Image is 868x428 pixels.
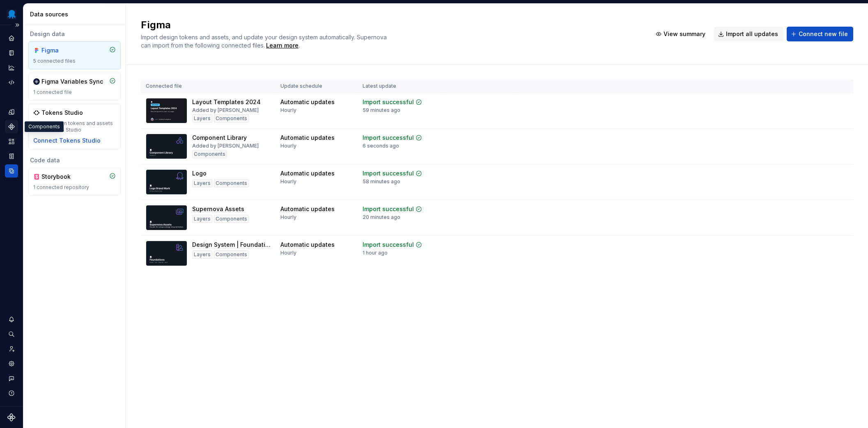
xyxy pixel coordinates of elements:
svg: Supernova Logo [7,413,16,421]
div: Components [214,114,249,123]
div: 20 minutes ago [363,214,400,221]
div: 6 seconds ago [363,143,399,149]
div: Automatic updates [280,205,335,213]
button: View summary [652,27,711,41]
div: Hourly [280,143,296,149]
div: 58 minutes ago [363,178,400,185]
div: Components [214,250,249,259]
th: Update schedule [276,80,358,93]
a: Tokens StudioImport design tokens and assets from Tokens StudioConnect Tokens Studio [28,104,121,150]
div: Import successful [363,241,414,249]
div: Added by [PERSON_NAME] [192,107,259,114]
div: Figma Variables Sync [41,77,103,86]
img: fcf53608-4560-46b3-9ec6-dbe177120620.png [7,9,16,19]
div: Hourly [280,214,296,221]
div: Data sources [30,10,122,18]
div: Component Library [192,134,247,142]
button: Notifications [5,313,18,326]
div: 1 connected file [33,89,116,96]
h2: Figma [141,18,642,32]
th: Latest update [358,80,443,93]
button: Connect new file [787,27,853,41]
div: Import successful [363,134,414,142]
div: Layers [192,215,212,223]
div: Automatic updates [280,134,335,142]
div: Figma [41,46,81,55]
span: Connect new file [799,30,848,38]
div: Design data [28,30,121,38]
th: Connected file [141,80,276,93]
div: Tokens Studio [41,109,83,117]
div: Automatic updates [280,98,335,106]
a: Settings [5,357,18,370]
a: Code automation [5,76,18,89]
div: Components [192,150,227,158]
div: Code data [28,156,121,164]
div: Hourly [280,178,296,185]
button: Expand sidebar [11,19,23,31]
div: Import design tokens and assets from Tokens Studio [33,120,116,133]
div: Automatic updates [280,241,335,249]
div: Import successful [363,169,414,178]
div: 5 connected files [33,58,116,64]
div: Layers [192,114,212,123]
a: Documentation [5,46,18,59]
a: Home [5,32,18,45]
button: Connect Tokens Studio [33,137,101,145]
div: Layers [192,250,212,259]
button: Import all updates [714,27,783,41]
div: Storybook [41,173,81,181]
a: Figma Variables Sync1 connected file [28,73,121,100]
div: Components [25,121,64,132]
span: Import all updates [726,30,778,38]
div: Design System | Foundations [192,241,271,249]
div: Layers [192,179,212,187]
div: Logo [192,169,207,178]
div: 1 hour ago [363,250,388,256]
a: Learn more [266,41,299,50]
a: Figma5 connected files [28,41,121,69]
div: Components [214,179,249,187]
div: Automatic updates [280,169,335,178]
a: Components [5,120,18,133]
span: Import design tokens and assets, and update your design system automatically. Supernova can impor... [141,34,388,49]
div: 59 minutes ago [363,107,400,114]
div: Import successful [363,98,414,106]
div: Hourly [280,107,296,114]
a: Data sources [5,164,18,178]
a: Invite team [5,342,18,355]
div: 1 connected repository [33,184,116,191]
div: Hourly [280,250,296,256]
div: Components [214,215,249,223]
button: Search ⌘K [5,328,18,341]
div: Layout Templates 2024 [192,98,261,106]
button: Contact support [5,372,18,385]
div: Supernova Assets [192,205,244,213]
a: Design tokens [5,105,18,118]
div: Added by [PERSON_NAME] [192,143,259,149]
a: Assets [5,135,18,148]
a: Analytics [5,61,18,74]
a: Storybook stories [5,150,18,163]
div: Import successful [363,205,414,213]
a: Storybook1 connected repository [28,168,121,196]
span: . [265,43,300,49]
span: View summary [664,30,705,38]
